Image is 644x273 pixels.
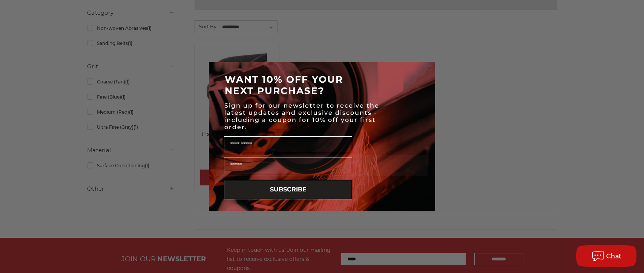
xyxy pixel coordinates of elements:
span: Chat [606,253,622,260]
button: Close dialog [426,64,433,72]
span: WANT 10% OFF YOUR NEXT PURCHASE? [225,74,343,96]
input: Email [224,157,352,174]
button: SUBSCRIBE [224,180,352,199]
span: Sign up for our newsletter to receive the latest updates and exclusive discounts - including a co... [224,102,379,131]
button: Chat [576,245,636,267]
